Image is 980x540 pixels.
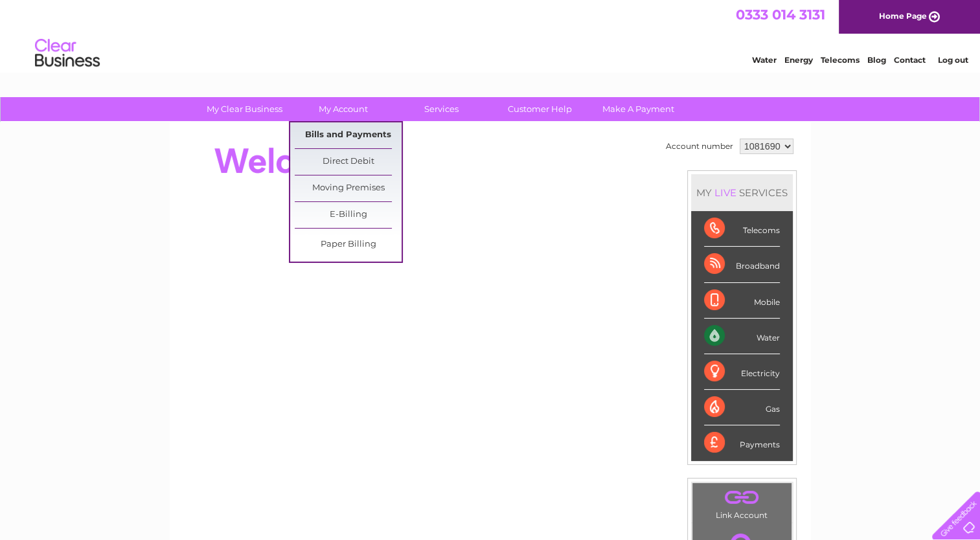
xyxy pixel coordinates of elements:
a: . [696,486,788,509]
a: My Account [290,97,396,121]
a: Log out [937,55,968,65]
div: Telecoms [704,211,780,247]
a: Contact [894,55,926,65]
div: Water [704,319,780,354]
div: Mobile [704,283,780,319]
div: Clear Business is a trading name of Verastar Limited (registered in [GEOGRAPHIC_DATA] No. 3667643... [185,7,797,63]
div: Payments [704,425,780,460]
a: Bills and Payments [295,122,402,148]
div: MY SERVICES [691,174,793,211]
a: Telecoms [821,55,860,65]
a: My Clear Business [191,97,298,121]
a: Services [388,97,495,121]
img: logo.png [34,34,100,73]
div: Electricity [704,354,780,390]
a: E-Billing [295,202,402,228]
a: Make A Payment [585,97,692,121]
div: Broadband [704,247,780,282]
td: Link Account [692,482,792,523]
a: Paper Billing [295,232,402,258]
td: Account number [663,135,736,157]
a: Direct Debit [295,149,402,175]
a: 0333 014 3131 [736,6,825,23]
div: LIVE [712,186,739,199]
a: Blog [867,55,886,65]
a: Moving Premises [295,175,402,201]
a: Water [752,55,777,65]
a: Energy [784,55,813,65]
div: Gas [704,390,780,425]
a: Customer Help [486,97,593,121]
